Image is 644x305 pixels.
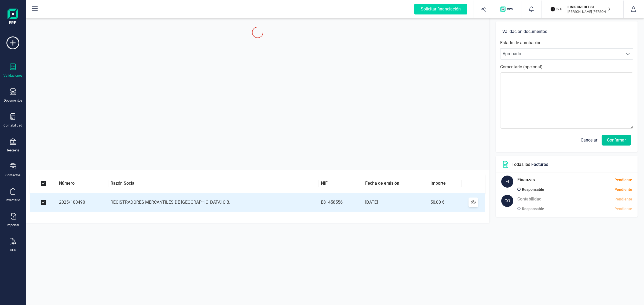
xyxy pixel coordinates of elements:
span: Cancelar [581,137,597,143]
div: Contabilidad [3,123,22,128]
th: Importe [428,174,462,193]
img: LI [550,3,562,15]
div: Pendiente [576,187,632,192]
div: CO [501,195,513,207]
p: [PERSON_NAME] [PERSON_NAME] [568,10,610,14]
h5: Contabilidad [517,195,541,203]
div: OCR [10,248,16,252]
h6: Validación documentos [502,28,631,35]
th: Número [57,174,108,193]
p: LINK CREDIT SL [568,4,610,10]
div: Documentos [4,98,22,103]
td: E81458556 [319,193,363,212]
p: Responsable [522,206,544,212]
div: Tesorería [6,148,20,152]
label: Comentario (opcional) [500,64,543,70]
div: Solicitar financiación [414,4,467,14]
label: Estado de aprobación [500,40,541,46]
p: Responsable [522,186,544,193]
p: Todas las [512,161,548,168]
td: REGISTRADORES MERCANTILES DE [GEOGRAPHIC_DATA] C.B. [108,193,319,212]
div: Pendiente [614,177,632,183]
div: Inventario [6,198,20,202]
button: Confirmar [602,135,631,146]
div: Contactos [5,173,20,177]
td: [DATE] [363,193,428,212]
div: Importar [7,223,19,227]
img: Logo de OPS [500,6,515,12]
div: Pendiente [614,196,632,202]
td: 2025/100490 [57,193,108,212]
div: Validaciones [3,73,22,78]
th: Razón Social [108,174,319,193]
th: Fecha de emisión [363,174,428,193]
th: NIF [319,174,363,193]
button: Solicitar financiación [408,1,474,18]
td: 50,00 € [428,193,462,212]
h5: Finanzas [517,176,535,184]
button: LILINK CREDIT SL[PERSON_NAME] [PERSON_NAME] [548,1,617,18]
span: Facturas [531,162,548,167]
img: Logo Finanedi [8,9,18,26]
button: Logo de OPS [497,1,518,18]
span: Aprobado [500,49,623,59]
div: FI [501,176,513,188]
div: Pendiente [576,206,632,212]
